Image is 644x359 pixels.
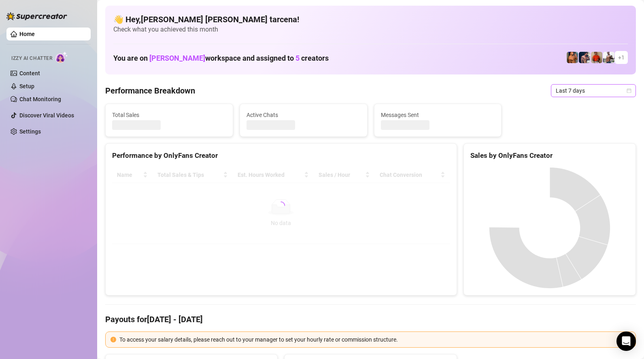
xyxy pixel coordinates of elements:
span: [PERSON_NAME] [149,54,205,62]
div: Open Intercom Messenger [616,331,636,351]
img: Axel [579,52,590,63]
a: Content [19,70,40,76]
img: JUSTIN [603,52,614,63]
h4: Performance Breakdown [105,85,195,96]
span: loading [276,201,285,210]
span: calendar [627,88,631,93]
h4: 👋 Hey, [PERSON_NAME] [PERSON_NAME] tarcena ! [113,14,628,25]
a: Home [19,31,35,37]
span: Last 7 days [556,85,631,97]
img: Justin [591,52,602,63]
span: Total Sales [112,110,226,119]
div: Sales by OnlyFans Creator [470,150,629,161]
span: Messages Sent [381,110,495,119]
a: Discover Viral Videos [19,112,74,119]
img: JG [567,52,578,63]
a: Settings [19,128,41,135]
div: Performance by OnlyFans Creator [112,150,450,161]
a: Chat Monitoring [19,96,61,102]
span: exclamation-circle [111,337,116,342]
img: AI Chatter [55,51,68,63]
span: + 1 [618,53,625,62]
img: logo-BBDzfeDw.svg [6,12,67,20]
div: To access your salary details, please reach out to your manager to set your hourly rate or commis... [119,335,631,344]
h4: Payouts for [DATE] - [DATE] [105,314,636,325]
span: Active Chats [247,110,361,119]
h1: You are on workspace and assigned to creators [113,54,329,63]
span: Check what you achieved this month [113,25,628,34]
a: Setup [19,83,34,89]
span: Izzy AI Chatter [11,55,52,62]
span: 5 [295,54,300,62]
